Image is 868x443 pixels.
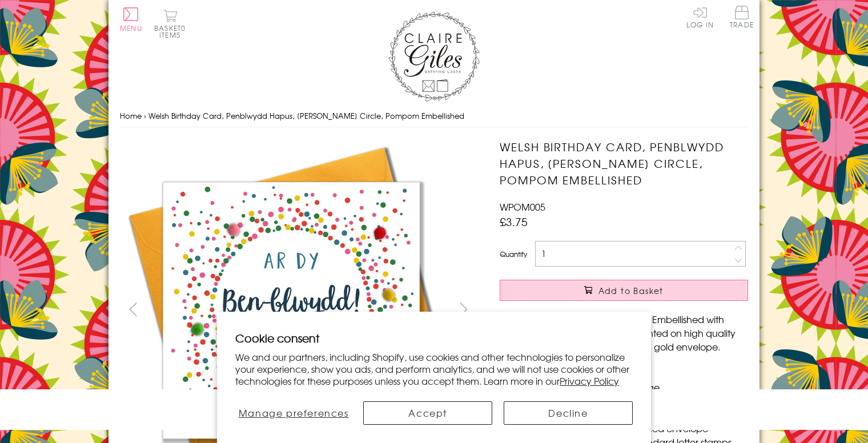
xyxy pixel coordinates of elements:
span: £3.75 [500,214,528,229]
label: Quantity [500,249,527,259]
a: Privacy Policy [560,374,619,388]
button: Accept [363,401,492,425]
span: Trade [730,6,754,28]
span: Add to Basket [598,285,664,296]
button: Menu [120,7,142,31]
p: We and our partners, including Shopify, use cookies and other technologies to personalize your ex... [235,351,633,386]
button: prev [120,296,146,322]
button: Basket0 items [154,9,186,38]
h1: Welsh Birthday Card, Penblwydd Hapus, [PERSON_NAME] Circle, Pompom Embellished [500,139,748,188]
span: › [144,110,146,121]
button: Decline [504,401,633,425]
a: Log In [686,6,714,28]
button: next [451,296,477,322]
span: Menu [120,23,142,33]
span: WPOM005 [500,200,545,214]
button: Manage preferences [235,401,352,425]
span: 0 items [159,23,186,40]
span: Welsh Birthday Card, Penblwydd Hapus, [PERSON_NAME] Circle, Pompom Embellished [148,110,464,121]
img: Claire Giles Greetings Cards [388,11,480,102]
span: Manage preferences [239,406,349,420]
nav: breadcrumbs [120,104,748,128]
a: Trade [730,6,754,30]
button: Add to Basket [500,280,748,301]
h2: Cookie consent [235,330,633,346]
a: Home [120,110,142,121]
